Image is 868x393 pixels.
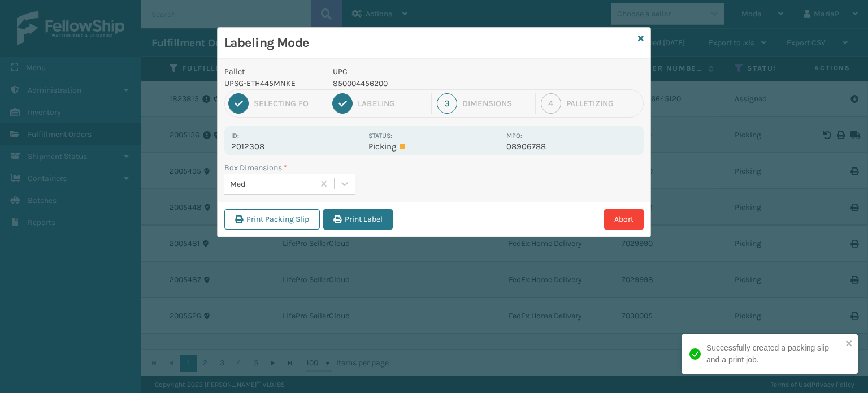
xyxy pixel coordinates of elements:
[462,98,530,109] div: Dimensions
[228,93,249,114] div: 1
[332,93,353,114] div: 2
[845,339,853,349] button: close
[506,132,522,140] label: MPO:
[224,34,633,51] h3: Labeling Mode
[231,132,239,140] label: Id:
[230,178,315,190] div: Med
[231,141,362,152] p: 2012308
[541,93,561,114] div: 4
[224,77,319,89] p: UPSG-ETH445MNKE
[506,141,637,152] p: 08906788
[333,77,500,89] p: 850004456200
[224,209,320,230] button: Print Packing Slip
[368,132,392,140] label: Status:
[437,93,457,114] div: 3
[358,98,426,109] div: Labeling
[224,66,319,77] p: Pallet
[706,342,842,366] div: Successfully created a packing slip and a print job.
[368,141,499,152] p: Picking
[566,98,640,109] div: Palletizing
[224,162,287,174] label: Box Dimensions
[323,209,393,230] button: Print Label
[254,98,322,109] div: Selecting FO
[604,209,644,230] button: Abort
[333,66,500,77] p: UPC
